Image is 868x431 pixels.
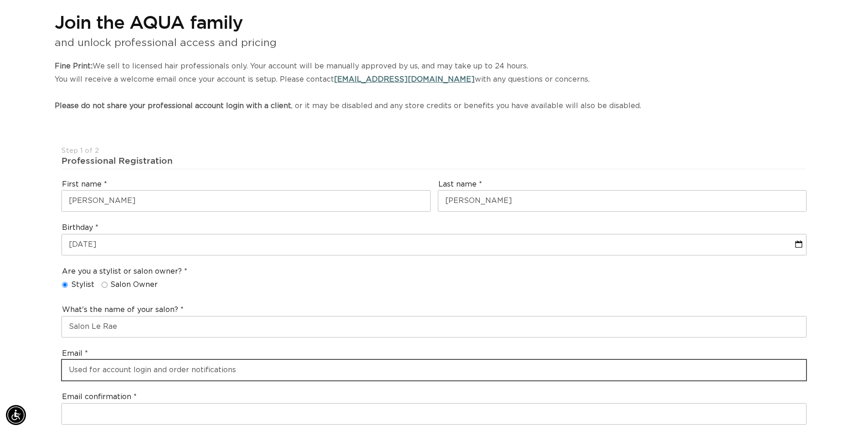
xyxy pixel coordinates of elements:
[747,332,868,431] iframe: Chat Widget
[55,62,92,70] strong: Fine Print:
[62,147,806,156] div: Step 1 of 2
[110,280,158,290] span: Salon Owner
[62,360,806,380] input: Used for account login and order notifications
[55,34,813,52] p: and unlock professional access and pricing
[334,76,475,83] a: [EMAIL_ADDRESS][DOMAIN_NAME]
[55,60,813,112] p: We sell to licensed hair professionals only. Your account will be manually approved by us, and ma...
[71,280,94,290] span: Stylist
[55,102,291,109] strong: Please do not share your professional account login with a client
[55,10,813,34] h1: Join the AQUA family
[62,180,107,189] label: First name
[62,155,806,166] div: Professional Registration
[62,392,137,402] label: Email confirmation
[438,180,482,189] label: Last name
[62,305,184,315] label: What's the name of your salon?
[62,349,88,358] label: Email
[6,405,26,425] div: Accessibility Menu
[62,234,806,255] input: MM-DD-YYYY
[62,223,98,233] label: Birthday
[62,267,187,276] legend: Are you a stylist or salon owner?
